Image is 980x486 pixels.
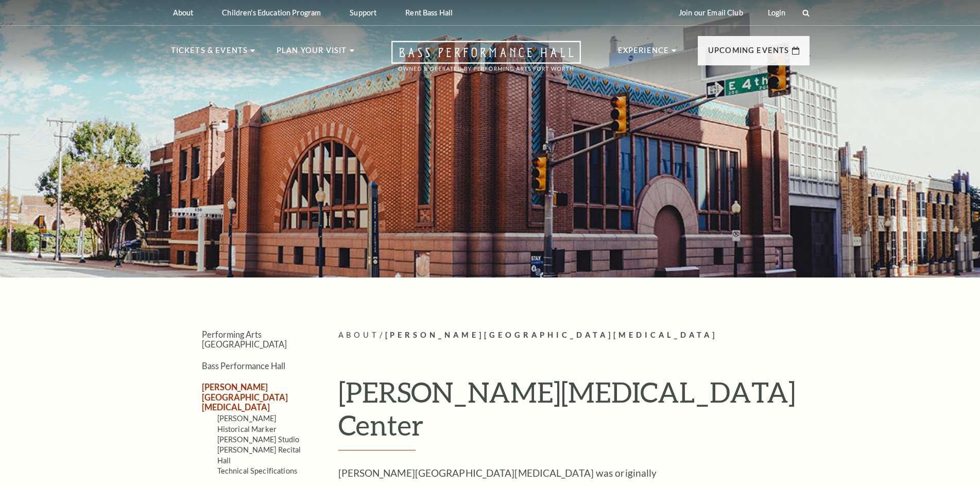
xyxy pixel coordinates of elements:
p: Children's Education Program [222,8,321,17]
a: [PERSON_NAME][GEOGRAPHIC_DATA][MEDICAL_DATA] [202,382,288,412]
a: Technical Specifications [217,466,297,475]
a: Bass Performance Hall [202,361,285,371]
a: [PERSON_NAME] Historical Marker [217,414,277,433]
p: Upcoming Events [708,44,789,63]
p: Rent Bass Hall [405,8,453,17]
span: [PERSON_NAME][GEOGRAPHIC_DATA][MEDICAL_DATA] [385,331,718,339]
a: [PERSON_NAME] Recital Hall [217,445,301,464]
p: Support [350,8,376,17]
p: Experience [618,44,669,63]
a: [PERSON_NAME] Studio [217,435,300,444]
p: / [338,329,810,342]
p: Plan Your Visit [277,44,347,63]
a: Performing Arts [GEOGRAPHIC_DATA] [202,329,287,349]
span: About [338,331,380,339]
h1: [PERSON_NAME][MEDICAL_DATA] Center [338,375,810,451]
p: About [173,8,194,17]
p: Tickets & Events [171,44,248,63]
